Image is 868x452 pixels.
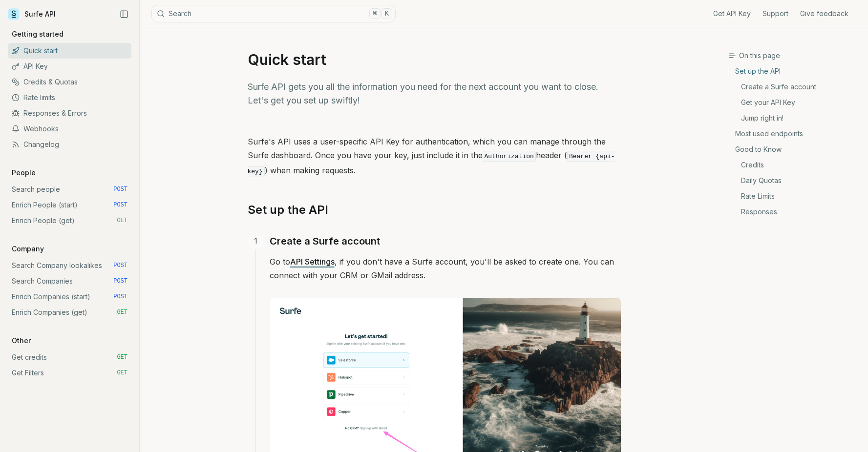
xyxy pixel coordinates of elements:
span: GET [117,353,127,361]
kbd: ⌘ [369,8,380,19]
span: POST [113,262,127,269]
a: Credits [729,157,860,173]
a: Rate Limits [729,188,860,204]
a: Daily Quotas [729,173,860,188]
button: Collapse Sidebar [117,7,131,21]
a: Jump right in! [729,110,860,126]
a: Changelog [8,137,131,152]
a: Responses [729,204,860,217]
a: Get credits GET [8,349,131,365]
span: POST [113,277,127,285]
a: Search people POST [8,182,131,197]
a: Get API Key [713,9,751,19]
a: Credits & Quotas [8,74,131,90]
a: Get your API Key [729,95,860,110]
a: Search Companies POST [8,273,131,289]
kbd: K [381,8,392,19]
p: Company [8,244,48,254]
a: API Settings [290,257,335,267]
span: POST [113,201,127,209]
a: Enrich Companies (start) POST [8,289,131,305]
p: Surfe API gets you all the information you need for the next account you want to close. Let's get... [248,80,621,107]
a: API Key [8,59,131,74]
a: Surfe API [8,7,56,21]
a: Support [762,9,788,19]
a: Enrich People (start) POST [8,197,131,213]
a: Search Company lookalikes POST [8,258,131,273]
button: Search⌘K [151,5,396,22]
a: Enrich Companies (get) GET [8,305,131,320]
a: Responses & Errors [8,105,131,121]
h3: On this page [728,51,860,61]
a: Rate limits [8,90,131,105]
a: Most used endpoints [729,126,860,142]
code: Authorization [483,151,536,162]
a: Quick start [8,43,131,59]
a: Webhooks [8,121,131,137]
p: Surfe's API uses a user-specific API Key for authentication, which you can manage through the Sur... [248,135,621,179]
a: Set up the API [248,202,328,218]
h1: Quick start [248,51,621,68]
p: Go to , if you don't have a Surfe account, you'll be asked to create one. You can connect with yo... [270,255,621,282]
a: Set up the API [729,66,860,79]
p: Other [8,336,35,346]
span: GET [117,369,127,377]
span: GET [117,308,127,316]
a: Good to Know [729,142,860,157]
a: Get Filters GET [8,365,131,381]
p: People [8,168,40,178]
p: Getting started [8,29,67,39]
span: GET [117,217,127,225]
span: POST [113,293,127,301]
a: Enrich People (get) GET [8,213,131,228]
a: Give feedback [800,9,848,19]
a: Create a Surfe account [729,79,860,95]
a: Create a Surfe account [270,233,380,249]
span: POST [113,185,127,193]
